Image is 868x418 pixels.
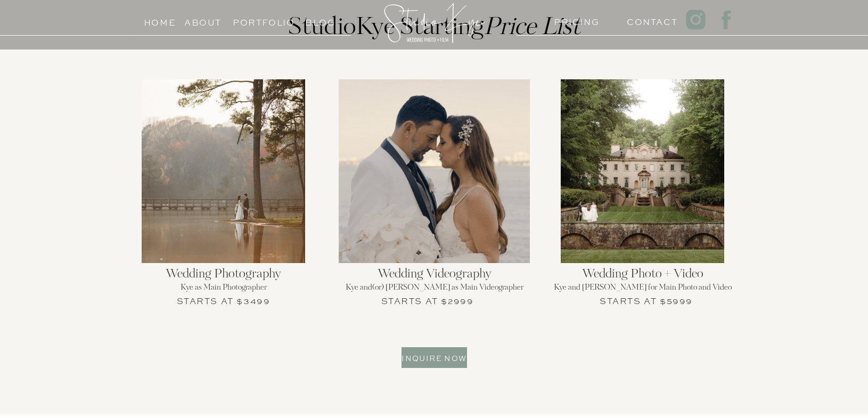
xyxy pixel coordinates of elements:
h2: Wedding Photo + Video [538,268,747,284]
h3: Starts at $3499 [176,293,271,306]
a: Contact [627,14,668,24]
a: Blog [296,15,345,25]
h2: Wedding Videography [330,268,538,284]
a: Portfolio [233,15,281,25]
h2: Kye and(or) [PERSON_NAME] as Main Videographer [330,284,538,300]
a: About [184,15,222,25]
i: Price List [484,17,580,40]
h2: Wedding Photography [119,268,327,284]
a: PRICING [554,14,595,24]
h3: Starts at $2999 [380,293,475,306]
h3: Starts at $5999 [599,293,694,306]
a: Inquire now [402,351,467,362]
h2: Kye and [PERSON_NAME] for Main Photo and Video [538,284,747,300]
a: Home [139,15,180,25]
h2: StudioKye Starting [238,14,630,46]
h2: Kye as Main Photographer [119,284,327,300]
